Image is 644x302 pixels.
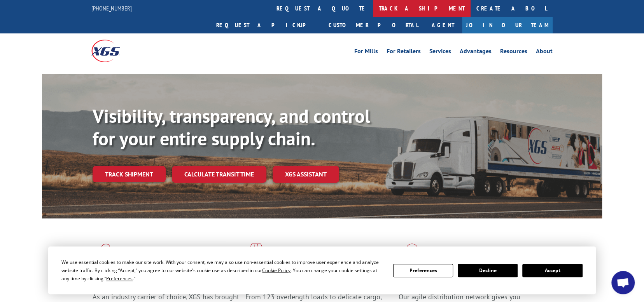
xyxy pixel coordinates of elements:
[91,4,132,12] a: [PHONE_NUMBER]
[106,275,133,282] span: Preferences
[462,17,553,33] a: Join Our Team
[424,17,462,33] a: Agent
[399,243,425,264] img: xgs-icon-flagship-distribution-model-red
[500,48,527,57] a: Resources
[460,48,492,57] a: Advantages
[210,17,323,33] a: Request a pickup
[245,243,264,264] img: xgs-icon-focused-on-flooring-red
[172,166,266,183] a: Calculate transit time
[522,264,582,277] button: Accept
[323,17,424,33] a: Customer Portal
[93,104,370,150] b: Visibility, transparency, and control for your entire supply chain.
[536,48,553,57] a: About
[273,166,339,183] a: XGS ASSISTANT
[393,264,453,277] button: Preferences
[262,267,290,274] span: Cookie Policy
[429,48,451,57] a: Services
[61,258,383,283] div: We use essential cookies to make our site work. With your consent, we may also use non-essential ...
[458,264,518,277] button: Decline
[611,271,635,294] a: Open chat
[93,243,117,264] img: xgs-icon-total-supply-chain-intelligence-red
[48,246,596,294] div: Cookie Consent Prompt
[93,166,166,182] a: Track shipment
[387,48,421,57] a: For Retailers
[354,48,378,57] a: For Mills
